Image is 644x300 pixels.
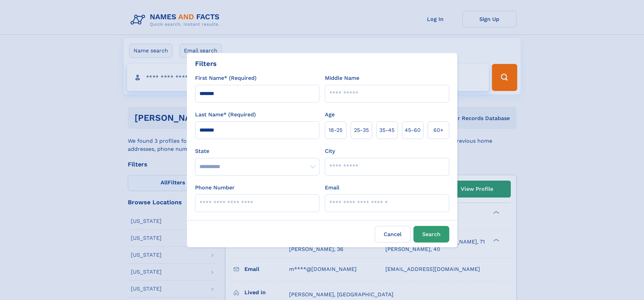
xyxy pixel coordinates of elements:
[325,184,339,192] label: Email
[195,74,257,82] label: First Name* (Required)
[195,59,217,69] div: Filters
[325,111,335,119] label: Age
[325,74,359,82] label: Middle Name
[325,147,335,155] label: City
[433,126,444,134] span: 60+
[195,147,319,155] label: State
[354,126,369,134] span: 25‑35
[329,126,342,134] span: 18‑25
[195,184,235,192] label: Phone Number
[379,126,395,134] span: 35‑45
[405,126,421,134] span: 45‑60
[195,111,256,119] label: Last Name* (Required)
[375,226,411,243] label: Cancel
[413,226,449,243] button: Search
